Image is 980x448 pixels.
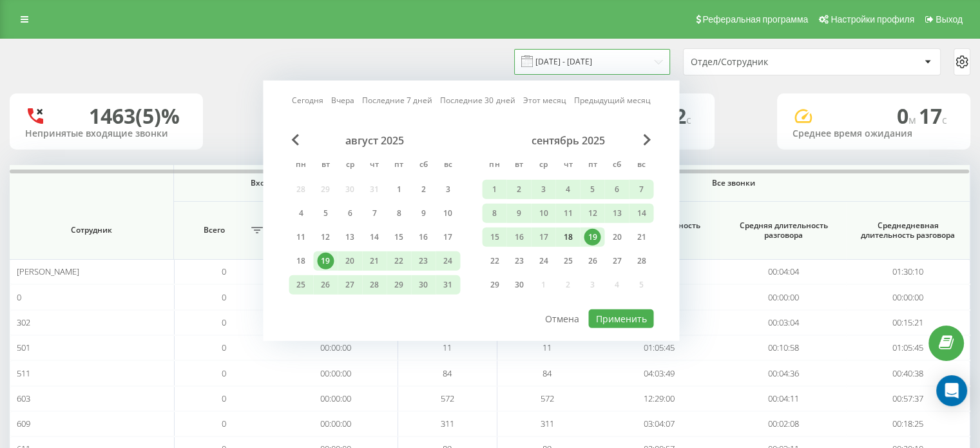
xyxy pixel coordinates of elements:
div: 18 [559,229,576,246]
div: пн 1 сент. 2025 г. [482,180,506,199]
div: пн 8 сент. 2025 г. [482,204,506,223]
span: 311 [441,418,454,429]
span: 0 [222,393,226,404]
td: 00:04:11 [722,386,846,411]
abbr: суббота [414,156,433,175]
td: 00:00:00 [273,335,398,360]
div: вт 26 авг. 2025 г. [313,275,338,295]
div: 19 [317,253,334,269]
div: 8 [486,205,503,222]
span: [PERSON_NAME] [17,266,79,277]
div: 27 [341,277,358,293]
div: 17 [439,229,456,246]
td: 00:00:00 [273,386,398,411]
div: сб 20 сент. 2025 г. [604,228,629,247]
div: пт 22 авг. 2025 г. [387,251,411,271]
span: м [908,113,919,127]
div: 21 [633,229,649,246]
div: Отдел/Сотрудник [691,57,845,68]
div: Open Intercom Messenger [936,375,967,406]
td: 00:00:00 [846,284,970,309]
div: вс 21 сент. 2025 г. [629,228,653,247]
abbr: вторник [316,156,335,175]
div: 27 [608,253,625,269]
div: 28 [633,253,649,269]
div: пн 15 сент. 2025 г. [482,228,506,247]
div: вс 17 авг. 2025 г. [436,228,460,247]
td: 03:04:07 [597,411,722,436]
span: 609 [17,418,30,429]
div: 20 [608,229,625,246]
div: чт 4 сент. 2025 г. [555,180,580,199]
span: 0 [222,367,226,379]
abbr: пятница [389,156,408,175]
div: 20 [341,253,358,269]
div: сб 13 сент. 2025 г. [604,204,629,223]
div: ср 17 сент. 2025 г. [531,228,555,247]
div: 13 [341,229,358,246]
a: Этот месяц [523,94,566,106]
button: Отмена [538,309,586,328]
div: 22 [390,253,407,269]
div: 4 [559,181,576,198]
span: 501 [17,342,30,353]
div: пт 12 сент. 2025 г. [580,204,604,223]
span: 11 [443,342,452,353]
div: 15 [390,229,407,246]
span: 11 [543,342,552,353]
div: 1 [486,181,503,198]
div: 16 [415,229,432,246]
span: c [686,113,691,127]
div: Среднее время ожидания [793,128,955,139]
button: Применить [588,309,653,328]
span: Входящие звонки [191,178,380,188]
div: 5 [317,205,334,222]
div: сб 6 сент. 2025 г. [604,180,629,199]
div: пт 29 авг. 2025 г. [387,275,411,295]
div: 3 [535,181,552,198]
span: 603 [17,393,30,404]
td: 12:29:00 [597,386,722,411]
span: 302 [17,317,30,328]
td: 00:40:38 [846,360,970,385]
div: пт 5 сент. 2025 г. [580,180,604,199]
div: 7 [366,205,383,222]
a: Последние 30 дней [440,94,515,106]
div: сб 16 авг. 2025 г. [411,228,436,247]
div: сб 9 авг. 2025 г. [411,204,436,223]
div: вт 19 авг. 2025 г. [313,251,338,271]
span: 0 [897,102,919,130]
div: вт 30 сент. 2025 г. [506,275,531,295]
abbr: понедельник [485,156,504,175]
div: 17 [535,229,552,246]
div: сб 2 авг. 2025 г. [411,180,436,199]
abbr: воскресенье [438,156,457,175]
div: сб 23 авг. 2025 г. [411,251,436,271]
div: вс 10 авг. 2025 г. [436,204,460,223]
td: 00:18:25 [846,411,970,436]
span: 572 [541,393,554,404]
abbr: воскресенье [631,156,651,175]
div: 25 [559,253,576,269]
div: вс 7 сент. 2025 г. [629,180,653,199]
div: 6 [341,205,358,222]
div: пн 4 авг. 2025 г. [289,204,313,223]
div: 9 [510,205,527,222]
div: 15 [486,229,503,246]
span: Все звонки [527,178,941,188]
td: 00:00:00 [273,360,398,385]
div: 26 [584,253,600,269]
div: чт 21 авг. 2025 г. [362,251,387,271]
div: 3 [439,181,456,198]
a: Вчера [331,94,354,106]
div: август 2025 [289,134,460,147]
div: 24 [439,253,456,269]
span: 511 [17,367,30,379]
span: 0 [222,317,226,328]
td: 00:57:37 [846,386,970,411]
div: чт 14 авг. 2025 г. [362,228,387,247]
div: вт 2 сент. 2025 г. [506,180,531,199]
span: 0 [222,342,226,353]
span: 84 [443,367,452,379]
div: 14 [633,205,649,222]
